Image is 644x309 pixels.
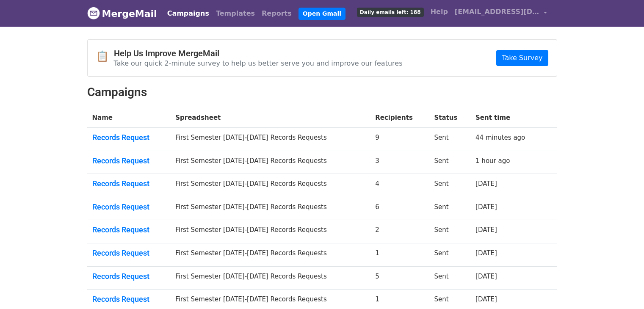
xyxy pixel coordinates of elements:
[299,8,345,20] a: Open Gmail
[96,50,114,63] span: 📋
[92,179,166,188] a: Records Request
[92,295,166,304] a: Records Request
[475,180,497,188] a: [DATE]
[475,203,497,211] a: [DATE]
[170,243,370,267] td: First Semester [DATE]-[DATE] Records Requests
[357,8,424,17] span: Daily emails left: 188
[170,174,370,197] td: First Semester [DATE]-[DATE] Records Requests
[114,48,403,58] h4: Help Us Improve MergeMail
[92,248,166,258] a: Records Request
[455,7,539,17] span: [EMAIL_ADDRESS][DOMAIN_NAME]
[470,108,544,128] th: Sent time
[370,197,429,220] td: 6
[370,174,429,197] td: 4
[370,151,429,174] td: 3
[92,272,166,281] a: Records Request
[475,249,497,257] a: [DATE]
[429,128,471,151] td: Sent
[429,243,471,267] td: Sent
[170,220,370,243] td: First Semester [DATE]-[DATE] Records Requests
[370,220,429,243] td: 2
[92,133,166,142] a: Records Request
[475,134,525,141] a: 44 minutes ago
[170,108,370,128] th: Spreadsheet
[429,197,471,220] td: Sent
[213,5,258,22] a: Templates
[170,128,370,151] td: First Semester [DATE]-[DATE] Records Requests
[429,151,471,174] td: Sent
[429,266,471,290] td: Sent
[496,50,548,66] a: Take Survey
[429,108,471,128] th: Status
[92,202,166,212] a: Records Request
[164,5,213,22] a: Campaigns
[475,157,510,165] a: 1 hour ago
[427,3,451,20] a: Help
[87,5,157,22] a: MergeMail
[170,197,370,220] td: First Semester [DATE]-[DATE] Records Requests
[370,128,429,151] td: 9
[354,3,427,20] a: Daily emails left: 188
[370,266,429,290] td: 5
[92,225,166,235] a: Records Request
[114,59,403,68] p: Take our quick 2-minute survey to help us better serve you and improve our features
[475,295,497,303] a: [DATE]
[87,108,171,128] th: Name
[429,174,471,197] td: Sent
[475,273,497,280] a: [DATE]
[87,7,100,19] img: MergeMail logo
[475,226,497,234] a: [DATE]
[370,243,429,267] td: 1
[87,85,557,99] h2: Campaigns
[258,5,295,22] a: Reports
[170,266,370,290] td: First Semester [DATE]-[DATE] Records Requests
[92,156,166,166] a: Records Request
[429,220,471,243] td: Sent
[451,3,550,23] a: [EMAIL_ADDRESS][DOMAIN_NAME]
[370,108,429,128] th: Recipients
[170,151,370,174] td: First Semester [DATE]-[DATE] Records Requests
